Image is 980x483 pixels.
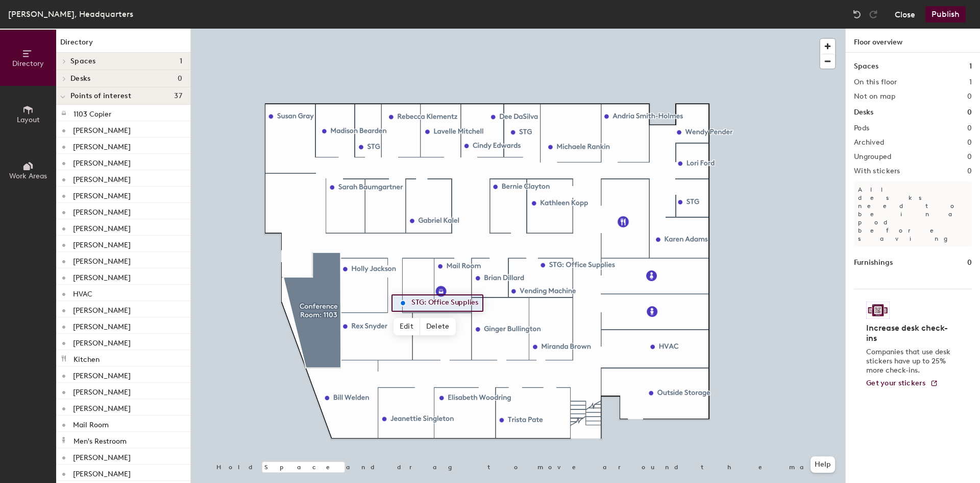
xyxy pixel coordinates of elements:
[967,139,972,147] h2: 0
[969,61,972,72] h1: 1
[866,302,890,319] img: Sticker logo
[70,57,96,65] span: Spaces
[73,401,131,413] p: [PERSON_NAME]
[854,124,869,132] h2: Pods
[9,172,47,180] span: Work Areas
[73,418,109,429] p: Mail Room
[73,385,131,397] p: [PERSON_NAME]
[73,205,131,217] p: [PERSON_NAME]
[854,93,895,101] h2: Not on map
[854,61,878,72] h1: Spaces
[174,92,182,100] span: 37
[854,181,972,247] p: All desks need to be in a pod before saving
[854,78,897,86] h2: On this floor
[73,287,92,298] p: HVAC
[394,318,420,335] span: Edit
[967,93,972,101] h2: 0
[178,75,182,83] span: 0
[866,379,938,388] a: Get your stickers
[846,29,980,53] h1: Floor overview
[866,323,953,343] h4: Increase desk check-ins
[73,352,100,364] p: Kitchen
[73,238,131,249] p: [PERSON_NAME]
[866,379,926,387] span: Get your stickers
[73,434,127,446] p: Men's Restroom
[420,318,456,335] span: Delete
[73,172,131,184] p: [PERSON_NAME]
[73,303,131,315] p: [PERSON_NAME]
[967,124,972,132] h2: 0
[868,9,878,19] img: Redo
[967,153,972,161] h2: 0
[969,78,972,86] h2: 1
[866,348,953,375] p: Companies that use desk stickers have up to 25% more check-ins.
[73,189,131,200] p: [PERSON_NAME]
[56,37,190,53] h1: Directory
[70,92,131,100] span: Points of interest
[925,6,966,22] button: Publish
[73,221,131,233] p: [PERSON_NAME]
[73,156,131,168] p: [PERSON_NAME]
[967,257,972,268] h1: 0
[854,153,892,161] h2: Ungrouped
[73,123,131,135] p: [PERSON_NAME]
[12,59,44,68] span: Directory
[73,467,131,478] p: [PERSON_NAME]
[811,456,835,473] button: Help
[73,270,131,282] p: [PERSON_NAME]
[854,139,884,147] h2: Archived
[73,140,131,151] p: [PERSON_NAME]
[967,167,972,175] h2: 0
[73,450,131,462] p: [PERSON_NAME]
[73,319,131,331] p: [PERSON_NAME]
[852,9,862,19] img: Undo
[73,254,131,266] p: [PERSON_NAME]
[73,369,131,380] p: [PERSON_NAME]
[70,75,90,83] span: Desks
[180,57,182,65] span: 1
[854,107,873,118] h1: Desks
[8,8,133,20] div: [PERSON_NAME], Headquarters
[17,116,40,124] span: Layout
[895,6,915,22] button: Close
[73,107,111,119] p: 1103 Copier
[854,167,900,175] h2: With stickers
[73,336,131,348] p: [PERSON_NAME]
[967,107,972,118] h1: 0
[854,257,893,268] h1: Furnishings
